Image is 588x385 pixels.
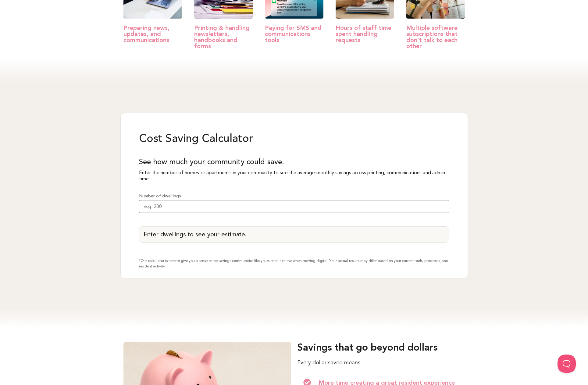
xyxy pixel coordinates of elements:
[297,359,366,366] span: Every dollar saved means…
[558,355,576,373] iframe: Toggle Customer Support
[336,25,394,43] h5: Hours of staff time spent handling requests
[123,25,182,43] h5: Preparing news, updates, and communications
[194,25,253,49] h5: Printing & handling newsletters, handbooks and forms
[139,194,449,198] label: Number of dwellings
[139,157,449,167] h4: See how much your community could save.
[139,226,449,243] div: Enter dwellings to see your estimate.
[139,258,449,269] div: *Our calculator is here to give you a sense of the savings communities like yours often achieve w...
[139,170,449,182] p: Enter the number of homes or apartments in your community to see the average monthly savings acro...
[297,342,465,352] h2: Savings that go beyond dollars
[139,132,449,145] h2: Cost Saving Calculator
[139,200,449,213] input: e.g. 200
[265,25,323,43] h5: Paying for SMS and communications tools​
[406,25,465,49] h5: Multiple software subscriptions that don’t talk to each othe​r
